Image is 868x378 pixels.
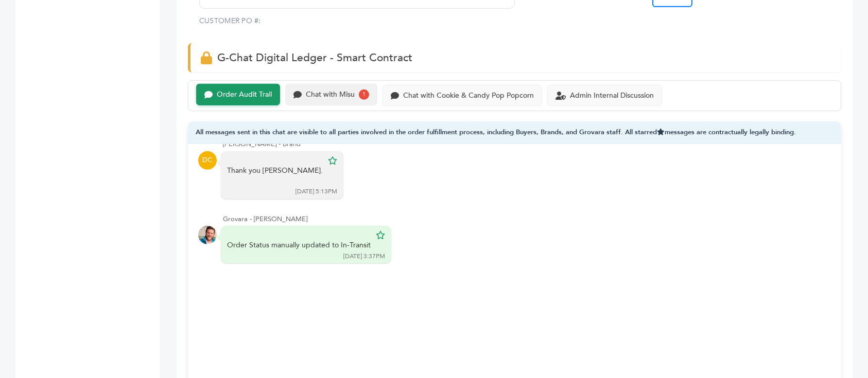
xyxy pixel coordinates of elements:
[403,92,534,100] div: Chat with Cookie & Candy Pop Popcorn
[343,252,385,261] div: [DATE] 3:37PM
[359,89,369,100] div: 1
[296,187,337,196] div: [DATE] 5:13PM
[199,16,261,26] label: CUSTOMER PO #:
[570,92,654,100] div: Admin Internal Discussion
[223,214,831,224] div: Grovara - [PERSON_NAME]
[227,240,371,250] div: Order Status manually updated to In-Transit
[198,151,217,170] div: DC
[217,50,412,65] span: G-Chat Digital Ledger - Smart Contract
[227,166,323,186] div: Thank you [PERSON_NAME].
[188,121,841,145] div: All messages sent in this chat are visible to all parties involved in the order fulfillment proce...
[306,91,355,99] div: Chat with Misu
[217,91,272,99] div: Order Audit Trail
[223,139,831,149] div: [PERSON_NAME] - Brand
